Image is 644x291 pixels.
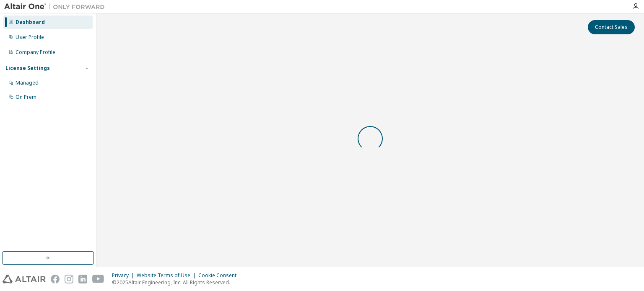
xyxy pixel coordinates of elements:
[16,49,55,56] div: Company Profile
[16,80,39,86] div: Managed
[16,19,45,26] div: Dashboard
[112,279,241,286] p: © 2025 Altair Engineering, Inc. All Rights Reserved.
[78,275,87,283] img: linkedin.svg
[5,65,50,72] div: License Settings
[588,20,635,34] button: Contact Sales
[137,272,198,279] div: Website Terms of Use
[198,272,241,279] div: Cookie Consent
[112,272,137,279] div: Privacy
[3,275,46,283] img: altair_logo.svg
[4,3,109,11] img: Altair One
[51,275,60,283] img: facebook.svg
[92,275,104,283] img: youtube.svg
[65,275,73,283] img: instagram.svg
[16,34,44,41] div: User Profile
[16,94,36,100] div: On Prem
